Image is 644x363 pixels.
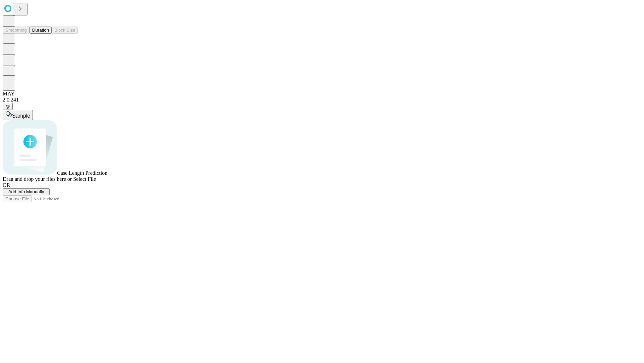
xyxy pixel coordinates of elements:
[3,188,50,195] button: Add Info Manually
[3,97,641,103] div: 2.0.241
[3,103,13,110] button: @
[73,176,96,182] span: Select File
[57,170,107,176] span: Case Length Prediction
[3,182,10,188] span: OR
[3,110,33,120] button: Sample
[3,91,641,97] div: MAY
[30,27,52,34] button: Duration
[3,27,30,34] button: Smoothing
[5,104,10,109] span: @
[52,27,78,34] button: Block Size
[3,176,72,182] span: Drag and drop your files here or
[12,113,30,119] span: Sample
[8,189,44,194] span: Add Info Manually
